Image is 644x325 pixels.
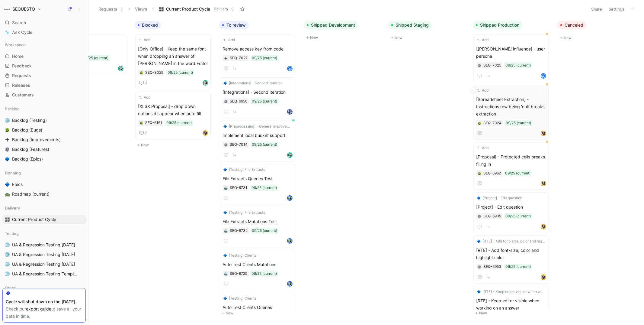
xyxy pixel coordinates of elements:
[220,164,295,204] a: 🔷[Testing] File ExtractsFile Extracts Queries Test09/25 (current)avatar
[229,252,256,258] span: [Testing] Clients
[223,261,293,268] span: Auto Test Clients Mutations
[478,64,481,67] img: ⚙️
[220,77,295,118] a: 🔷[Integrations] - Second iteration[Integrations] - Second iteration09/25 (current)avatar
[483,170,501,176] div: SEQ-6962
[132,18,217,152] div: BlockedNew
[223,167,266,173] button: 🔷[Testing] File Extracts
[145,131,148,135] span: 8
[4,181,11,188] button: 🔷
[288,67,292,71] img: avatar
[478,265,481,269] img: ⚙️
[477,265,482,269] button: ⚙️
[606,5,627,13] button: Settings
[139,70,143,75] div: 🪲
[388,34,468,41] button: New
[476,153,546,168] span: [Proposal] - Protected cells breaks filling in
[223,132,293,139] span: Implement local bucket support
[229,210,265,216] span: [Testing] File Extracts
[96,5,126,14] button: Requests
[288,196,292,200] img: avatar
[4,155,11,163] button: 🔷
[2,145,86,154] a: ⚙️Backlog (Features)
[2,283,86,292] div: Other
[252,55,277,61] div: 09/25 (current)
[2,260,86,269] a: 🌐UA & Regression Testing [DATE]
[5,157,10,161] img: 🔷
[5,182,10,187] img: 🔷
[478,215,481,218] img: ⚙️
[203,131,207,135] img: avatar
[224,99,228,103] div: ⚙️
[2,190,86,199] a: 🛣️Roadmap (current)
[2,168,86,199] div: Planning🔷Epics🛣️Roadmap (current)
[252,98,277,104] div: 09/25 (current)
[223,211,227,214] img: 🔷
[12,127,42,133] span: Backlog (Bugs)
[223,80,284,86] button: 🔷[Integrations] - Second iteration
[138,94,151,100] button: Add
[12,242,75,248] span: UA & Regression Testing [DATE]
[224,186,228,190] button: 🤖
[482,289,545,295] span: [RTE] - Keep editor visible when working on an answer
[477,214,482,218] button: ⚙️
[12,82,30,88] span: Releases
[478,172,481,175] img: 🪲
[12,261,75,267] span: UA & Regression Testing [DATE]
[4,117,11,124] button: 🌐
[12,156,43,162] span: Backlog (Epics)
[145,70,163,76] div: SEQ-3029
[135,92,211,139] a: Add[XLSX Proposal] - drop down options disappear when auto fill09/25 (current)8avatar
[138,129,149,137] button: 8
[220,250,295,290] a: 🔷[Testing] ClientsAuto Test Clients Mutations09/25 (current)avatar
[12,92,34,98] span: Customers
[480,22,519,28] span: Shipped Production
[5,170,21,176] span: Planning
[230,228,248,234] div: SEQ-6732
[5,285,16,291] span: Other
[223,210,266,216] button: 🔷[Testing] File Extracts
[473,142,549,190] a: Add[Proposal] - Protected cells breaks filling in09/25 (current)avatar
[220,34,295,75] a: AddRemove access key from code09/25 (current)avatar
[217,18,301,320] div: To reviewNew
[2,250,86,259] a: 🌐UA & Regression Testing [DATE]
[396,22,429,28] span: Shipped Staging
[135,34,211,89] a: Add[Only Office] - Keep the same font when dropping an answer of [PERSON_NAME] in the word Editor...
[220,121,295,161] a: 🔷[Preprocessing] - General improvementsImplement local bucket support09/25 (current)avatar
[138,37,151,43] button: Add
[2,90,86,99] a: Customers
[230,271,247,277] div: SEQ-6729
[2,203,86,224] div: Delivery🎛️Current Product Cycle
[557,34,637,41] button: New
[304,21,358,29] button: Shipped Development
[224,229,228,233] button: 🤖
[230,55,248,61] div: SEQ-7027
[252,141,277,148] div: 09/25 (current)
[4,126,11,134] button: 🪲
[476,203,546,211] span: [Project] - Edit question
[223,252,257,258] button: 🔷[Testing] Clients
[5,217,10,222] img: 🎛️
[4,241,11,249] button: 🌐
[139,121,143,125] button: 🪲
[223,123,293,129] button: 🔷[Preprocessing] - General improvements
[541,181,546,186] img: avatar
[168,70,193,76] div: 09/25 (current)
[477,63,482,67] button: ⚙️
[2,215,86,224] a: 🎛️Current Product Cycle
[12,117,47,123] span: Backlog (Testing)
[220,207,295,247] a: 🔷[Testing] File ExtractsFile Extracts Mutations Test09/25 (current)avatar
[2,28,86,37] a: Ask Cycle
[132,5,150,14] button: Views
[229,80,283,86] span: [Integrations] - Second iteration
[2,135,86,144] a: ➕Backlog (Improvements)
[2,203,86,213] div: Delivery
[5,252,10,257] img: 🌐
[135,21,161,29] button: Blocked
[477,290,481,294] img: 🔷
[5,230,19,236] span: Testing
[252,271,277,277] div: 09/25 (current)
[224,272,228,276] img: 🤖
[2,40,86,49] div: Workspace
[476,238,546,244] button: 🔷[RTE] - Add font-size, color and highlight color
[224,271,228,276] button: 🤖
